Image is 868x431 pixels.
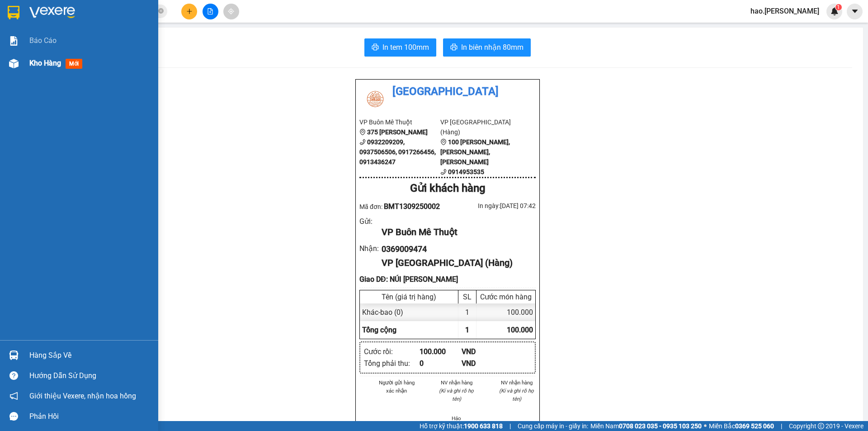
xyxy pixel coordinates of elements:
button: printerIn tem 100mm [364,38,436,57]
i: (Kí và ghi rõ họ tên) [439,388,474,402]
button: file-add [203,4,218,19]
span: Kho hàng [29,59,61,67]
div: In ngày: [DATE] 07:42 [448,201,536,211]
div: 1 [458,303,476,321]
span: Miền Nam [590,421,702,431]
span: printer [372,43,379,52]
img: warehouse-icon [9,59,19,68]
div: Gửi : [359,216,382,227]
strong: 0369 525 060 [735,422,774,430]
b: 0914953535 [448,168,484,175]
span: question-circle [9,371,18,380]
img: icon-new-feature [830,7,839,15]
span: close-circle [158,8,164,14]
div: Hàng sắp về [29,349,151,362]
span: Cung cấp máy in - giấy in: [518,421,588,431]
span: phone [440,169,447,175]
li: VP Buôn Mê Thuột [359,117,440,127]
b: 100 [PERSON_NAME], [PERSON_NAME], [PERSON_NAME] [440,138,510,166]
span: aim [228,8,234,14]
span: hao.[PERSON_NAME] [743,5,826,17]
img: logo-vxr [8,6,19,19]
span: | [781,421,782,431]
div: 0369009474 [382,243,528,256]
span: Báo cáo [29,35,57,46]
div: VND [462,346,504,357]
span: file-add [207,8,213,14]
button: aim [223,4,239,19]
sup: 1 [835,4,842,10]
div: 100.000 [420,346,462,357]
div: Phản hồi [29,410,151,423]
div: Buôn Mê Thuột [8,8,99,19]
span: caret-down [851,7,859,15]
li: VP [GEOGRAPHIC_DATA] (Hàng) [440,117,521,137]
span: | [509,421,511,431]
span: Nhận: [106,8,127,17]
div: VP Buôn Mê Thuột [382,225,528,239]
div: 0 [420,358,462,369]
span: copyright [818,423,824,429]
div: Hướng dẫn sử dụng [29,369,151,383]
button: caret-down [847,4,863,19]
span: Khác - bao (0) [362,308,403,317]
i: (Kí và ghi rõ họ tên) [499,388,534,402]
div: 0369009474 [106,39,209,52]
div: Gửi khách hàng [359,180,536,197]
span: In tem 100mm [382,42,429,53]
img: logo.jpg [359,83,391,115]
div: VND [462,358,504,369]
b: 375 [PERSON_NAME] [367,128,428,136]
li: NV nhận hàng [438,379,476,387]
span: ⚪️ [704,424,707,428]
div: Mã đơn: [359,201,448,212]
div: 100.000 [476,303,535,321]
span: Hỗ trợ kỹ thuật: [420,421,503,431]
span: In biên nhận 80mm [461,42,524,53]
strong: 1900 633 818 [464,422,503,430]
span: BMT1309250002 [384,202,440,211]
button: printerIn biên nhận 80mm [443,38,531,57]
span: Gửi: [8,9,22,18]
span: Giới thiệu Vexere, nhận hoa hồng [29,390,136,402]
span: message [9,412,18,421]
span: environment [440,139,447,145]
div: VP [GEOGRAPHIC_DATA] (Hàng) [382,256,528,270]
div: Cước rồi : [364,346,420,357]
span: 1 [837,4,840,10]
div: Tổng phải thu : [364,358,420,369]
li: [GEOGRAPHIC_DATA] [359,83,536,100]
li: Hảo [438,414,476,422]
span: environment [359,129,366,135]
img: warehouse-icon [9,350,19,360]
li: NV nhận hàng [497,379,536,387]
div: Giao DĐ: NÚI [PERSON_NAME] [359,274,536,285]
div: [GEOGRAPHIC_DATA] (Hàng) [106,8,209,39]
span: DĐ: [106,57,119,66]
span: phone [359,139,366,145]
img: solution-icon [9,36,19,46]
strong: 0708 023 035 - 0935 103 250 [619,422,702,430]
span: 1 [465,326,469,334]
div: Tên (giá trị hàng) [362,293,456,301]
span: Miền Bắc [709,421,774,431]
span: 100.000 [507,326,533,334]
span: Tổng cộng [362,326,396,334]
span: printer [450,43,458,52]
span: plus [186,8,193,14]
span: mới [66,59,82,69]
b: 0932209209, 0937506506, 0917266456, 0913436247 [359,138,436,166]
div: Nhận : [359,243,382,254]
li: Người gửi hàng xác nhận [377,379,416,395]
span: NÚI [PERSON_NAME] [106,52,209,83]
span: notification [9,392,18,400]
div: Cước món hàng [479,293,533,301]
div: SL [461,293,474,301]
button: plus [181,4,197,19]
span: close-circle [158,7,164,16]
